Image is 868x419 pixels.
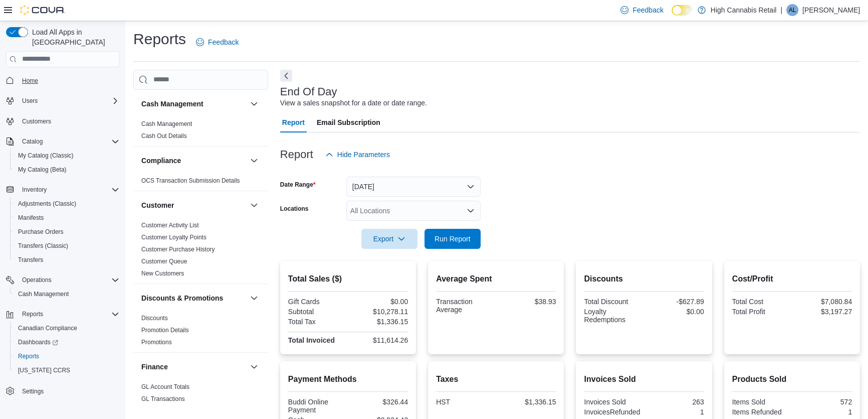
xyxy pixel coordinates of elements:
[18,75,42,87] a: Home
[2,307,123,321] button: Reports
[248,98,260,110] button: Cash Management
[141,293,246,303] button: Discounts & Promotions
[435,234,471,244] span: Run Report
[14,164,71,176] a: My Catalog (Beta)
[141,362,246,372] button: Finance
[248,361,260,373] button: Finance
[14,364,119,376] span: Washington CCRS
[18,256,43,264] span: Transfers
[10,163,123,177] button: My Catalog (Beta)
[141,269,184,277] span: New Customers
[18,384,119,397] span: Settings
[346,177,481,197] button: [DATE]
[280,181,316,189] label: Date Range
[141,257,187,265] span: Customer Queue
[2,383,123,398] button: Settings
[18,228,64,236] span: Purchase Orders
[141,395,185,402] a: GL Transactions
[288,373,408,385] h2: Payment Methods
[10,197,123,211] button: Adjustments (Classic)
[18,184,51,196] button: Inventory
[141,383,189,391] span: GL Account Totals
[436,373,556,385] h2: Taxes
[14,226,68,238] a: Purchase Orders
[10,335,123,349] a: Dashboards
[14,288,73,300] a: Cash Management
[14,350,119,362] span: Reports
[248,155,260,167] button: Compliance
[18,115,55,127] a: Customers
[280,205,309,213] label: Locations
[436,298,494,314] div: Transaction Average
[22,276,52,284] span: Operations
[802,4,860,16] p: [PERSON_NAME]
[732,408,790,416] div: Items Refunded
[14,150,119,162] span: My Catalog (Classic)
[280,149,313,161] h3: Report
[288,308,346,316] div: Subtotal
[141,120,192,127] a: Cash Management
[14,322,119,334] span: Canadian Compliance
[584,273,704,285] h2: Discounts
[672,16,672,16] span: Dark Mode
[14,164,119,176] span: My Catalog (Beta)
[18,115,119,127] span: Customers
[141,314,168,322] span: Discounts
[141,221,199,229] span: Customer Activity List
[794,408,852,416] div: 1
[2,94,123,108] button: Users
[22,137,43,146] span: Catalog
[794,308,852,316] div: $3,197.27
[28,27,119,47] span: Load All Apps in [GEOGRAPHIC_DATA]
[22,97,38,105] span: Users
[646,398,704,406] div: 263
[192,32,243,52] a: Feedback
[794,298,852,306] div: $7,080.84
[436,273,556,285] h2: Average Spent
[732,373,852,385] h2: Products Sold
[367,229,411,249] span: Export
[22,77,38,85] span: Home
[584,298,642,306] div: Total Discount
[632,5,663,15] span: Feedback
[22,186,47,194] span: Inventory
[14,364,74,376] a: [US_STATE] CCRS
[133,219,268,284] div: Customer
[10,253,123,267] button: Transfers
[14,212,119,224] span: Manifests
[18,385,48,397] a: Settings
[350,336,408,344] div: $11,614.26
[14,350,43,362] a: Reports
[18,274,56,286] button: Operations
[424,229,481,249] button: Run Report
[141,132,187,139] a: Cash Out Details
[10,149,123,163] button: My Catalog (Classic)
[10,349,123,363] button: Reports
[14,240,72,252] a: Transfers (Classic)
[10,239,123,253] button: Transfers (Classic)
[14,254,119,266] span: Transfers
[672,5,693,16] input: Dark Mode
[141,246,215,253] a: Customer Purchase History
[18,338,58,346] span: Dashboards
[14,336,119,348] span: Dashboards
[350,298,408,306] div: $0.00
[248,199,260,211] button: Customer
[2,183,123,197] button: Inventory
[288,318,346,326] div: Total Tax
[10,363,123,377] button: [US_STATE] CCRS
[141,338,172,346] span: Promotions
[18,166,67,174] span: My Catalog (Beta)
[18,324,77,332] span: Canadian Compliance
[141,222,199,229] a: Customer Activity List
[18,135,47,148] button: Catalog
[141,177,240,185] span: OCS Transaction Submission Details
[141,383,189,390] a: GL Account Totals
[18,352,39,360] span: Reports
[14,288,119,300] span: Cash Management
[14,322,81,334] a: Canadian Compliance
[14,336,62,348] a: Dashboards
[321,145,394,165] button: Hide Parameters
[18,214,44,222] span: Manifests
[18,308,47,320] button: Reports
